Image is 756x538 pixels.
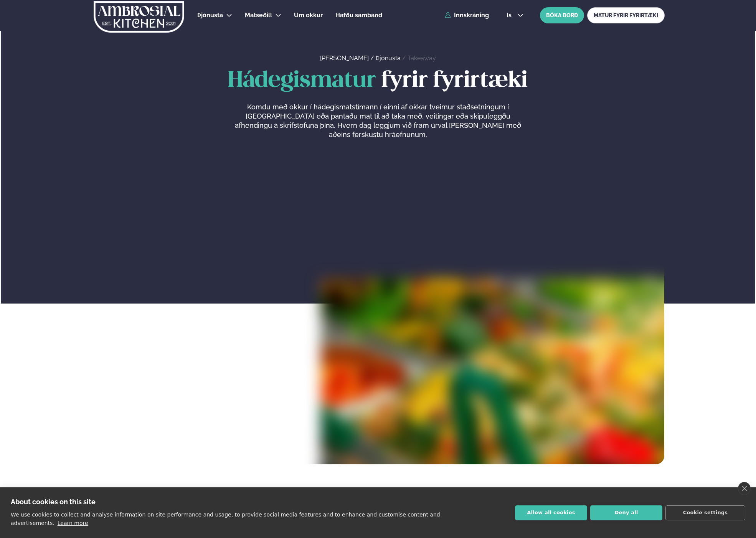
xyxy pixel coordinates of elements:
[11,512,440,526] p: We use cookies to collect and analyse information on site performance and usage, to provide socia...
[245,12,272,19] span: Matseðill
[320,54,369,62] a: [PERSON_NAME]
[294,11,323,20] a: Um okkur
[402,54,408,62] span: /
[590,505,662,520] button: Deny all
[335,12,382,19] span: Hafðu samband
[540,7,584,23] button: BÓKA BORÐ
[507,12,514,18] span: is
[376,54,401,62] a: Þjónusta
[93,1,185,33] img: logo
[245,11,272,20] a: Matseðill
[587,7,665,23] a: MATUR FYRIR FYRIRTÆKI
[665,505,745,520] button: Cookie settings
[335,11,382,20] a: Hafðu samband
[58,520,88,526] a: Learn more
[197,12,223,19] span: Þjónusta
[294,12,323,19] span: Um okkur
[515,505,587,520] button: Allow all cookies
[91,69,664,93] h1: fyrir fyrirtæki
[197,11,223,20] a: Þjónusta
[738,482,751,495] a: close
[233,102,523,139] p: Komdu með okkur í hádegismatstímann í einni af okkar tveimur staðsetningum í [GEOGRAPHIC_DATA] eð...
[370,54,376,62] span: /
[11,498,96,506] strong: About cookies on this site
[228,70,376,91] span: Hádegismatur
[408,54,436,62] a: Takeaway
[445,12,489,19] a: Innskráning
[500,12,529,18] button: is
